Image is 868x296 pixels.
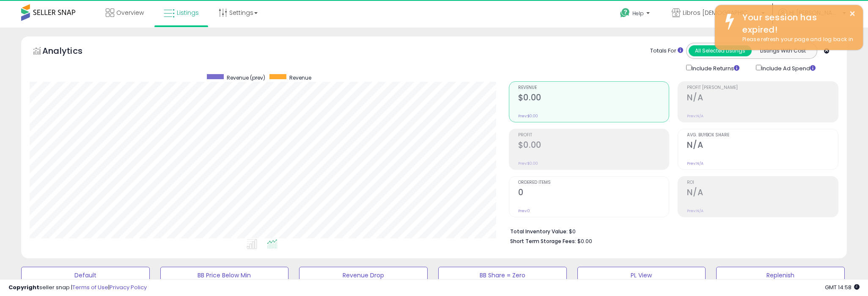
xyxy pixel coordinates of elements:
h2: N/A [687,140,838,152]
b: Total Inventory Value: [510,228,568,235]
div: Please refresh your page and log back in [736,36,857,44]
span: Avg. Buybox Share [687,133,838,138]
span: Profit [518,133,669,138]
h2: $0.00 [518,93,669,104]
a: Terms of Use [72,283,108,291]
h2: $0.00 [518,140,669,152]
h2: N/A [687,93,838,104]
small: Prev: $0.00 [518,113,538,119]
strong: Copyright [8,283,39,291]
small: Prev: N/A [687,113,703,119]
div: Include Ad Spend [750,63,829,73]
div: Your session has expired! [736,11,857,36]
button: PL View [577,267,706,284]
span: Profit [PERSON_NAME] [687,86,838,90]
div: Totals For [650,47,683,55]
i: Get Help [620,8,630,18]
small: Prev: N/A [687,208,703,213]
small: Prev: N/A [687,161,703,166]
div: Include Returns [680,63,750,73]
button: BB Price Below Min [160,267,289,284]
span: Listings [177,8,199,17]
a: Privacy Policy [110,283,147,291]
span: Revenue [289,74,311,81]
b: Short Term Storage Fees: [510,238,576,245]
span: Overview [116,8,144,17]
a: Help [613,1,658,28]
span: Ordered Items [518,180,669,185]
span: Libros [DEMOGRAPHIC_DATA] [683,8,759,17]
button: Replenish [716,267,845,284]
button: Revenue Drop [299,267,428,284]
span: Revenue [518,86,669,90]
h5: Analytics [42,45,99,59]
span: ROI [687,180,838,185]
h2: 0 [518,188,669,199]
button: Default [21,267,150,284]
li: $0 [510,226,832,236]
small: Prev: $0.00 [518,161,538,166]
button: × [849,8,856,19]
span: Revenue (prev) [227,74,265,81]
button: BB Share = Zero [438,267,567,284]
span: $0.00 [577,237,592,245]
button: Listings With Cost [751,45,814,56]
span: Help [632,10,644,17]
h2: N/A [687,188,838,199]
div: seller snap | | [8,284,147,292]
button: All Selected Listings [689,45,752,56]
small: Prev: 0 [518,208,530,213]
span: 2025-08-13 14:58 GMT [825,283,860,291]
